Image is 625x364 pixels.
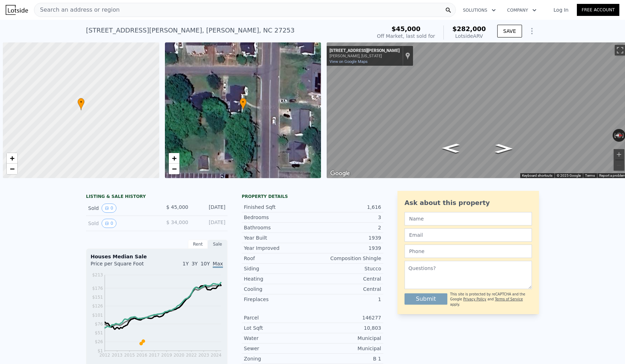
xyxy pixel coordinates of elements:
[92,272,103,277] tspan: $213
[211,353,222,358] tspan: 2024
[191,261,197,266] span: 3Y
[614,149,624,160] button: Zoom in
[312,314,381,321] div: 146277
[88,219,151,228] div: Sold
[497,25,522,37] button: SAVE
[242,194,383,199] div: Property details
[99,353,110,358] tspan: 2012
[201,261,210,266] span: 10Y
[208,240,228,249] div: Sale
[328,169,352,178] a: Open this area in Google Maps (opens a new window)
[525,24,539,38] button: Show Options
[102,204,116,213] button: View historical data
[405,212,532,225] input: Name
[95,330,103,335] tspan: $51
[34,6,120,14] span: Search an address or region
[166,204,188,210] span: $ 45,000
[112,353,123,358] tspan: 2013
[10,154,15,163] span: +
[92,286,103,291] tspan: $176
[244,255,312,262] div: Roof
[312,345,381,352] div: Municipal
[452,33,486,40] div: Lotside ARV
[78,98,85,110] div: •
[244,314,312,321] div: Parcel
[244,345,312,352] div: Sewer
[312,296,381,303] div: 1
[405,198,532,208] div: Ask about this property
[457,4,501,17] button: Solutions
[312,255,381,262] div: Composition Shingle
[244,224,312,231] div: Bathrooms
[166,219,188,225] span: $ 34,000
[405,228,532,242] input: Email
[244,275,312,282] div: Heating
[213,261,223,268] span: Max
[405,245,532,258] input: Phone
[391,25,420,33] span: $45,000
[329,48,400,54] div: [STREET_ADDRESS][PERSON_NAME]
[244,204,312,211] div: Finished Sqft
[312,204,381,211] div: 1,616
[495,297,523,301] a: Terms of Service
[7,164,17,174] a: Zoom out
[405,293,447,305] button: Submit
[161,353,172,358] tspan: 2019
[312,214,381,221] div: 3
[329,59,368,64] a: View on Google Maps
[244,324,312,331] div: Lot Sqft
[434,141,467,155] path: Go South, N Marshall St
[6,5,28,15] img: Lotside
[194,219,225,228] div: [DATE]
[188,240,208,249] div: Rent
[92,304,103,309] tspan: $126
[452,25,486,33] span: $282,000
[244,355,312,362] div: Zoning
[328,169,352,178] img: Google
[557,174,581,177] span: © 2025 Google
[312,224,381,231] div: 2
[86,194,228,201] div: LISTING & SALE HISTORY
[244,245,312,252] div: Year Improved
[244,265,312,272] div: Siding
[312,245,381,252] div: 1939
[240,98,247,110] div: •
[102,219,116,228] button: View historical data
[10,164,15,173] span: −
[169,153,179,164] a: Zoom in
[172,164,176,173] span: −
[377,33,435,40] div: Off Market, last sold for
[91,260,157,271] div: Price per Square Foot
[312,234,381,241] div: 1939
[86,25,295,35] div: [STREET_ADDRESS][PERSON_NAME] , [PERSON_NAME] , NC 27253
[463,297,486,301] a: Privacy Policy
[198,353,209,358] tspan: 2023
[450,292,532,307] div: This site is protected by reCAPTCHA and the Google and apply.
[88,204,151,213] div: Sold
[613,129,617,142] button: Rotate counterclockwise
[244,214,312,221] div: Bedrooms
[7,153,17,164] a: Zoom in
[405,52,410,60] a: Show location on map
[173,353,184,358] tspan: 2020
[95,339,103,344] tspan: $26
[614,160,624,171] button: Zoom out
[124,353,135,358] tspan: 2015
[194,204,225,213] div: [DATE]
[312,324,381,331] div: 10,803
[244,335,312,342] div: Water
[585,174,595,177] a: Terms (opens in new tab)
[98,348,103,353] tspan: $1
[186,353,197,358] tspan: 2022
[240,99,247,105] span: •
[487,142,520,155] path: Go North, N Marshall St
[95,322,103,327] tspan: $76
[545,6,577,13] a: Log In
[312,335,381,342] div: Municipal
[312,265,381,272] div: Stucco
[244,234,312,241] div: Year Built
[91,253,223,260] div: Houses Median Sale
[312,286,381,293] div: Central
[501,4,542,17] button: Company
[329,54,400,58] div: [PERSON_NAME], [US_STATE]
